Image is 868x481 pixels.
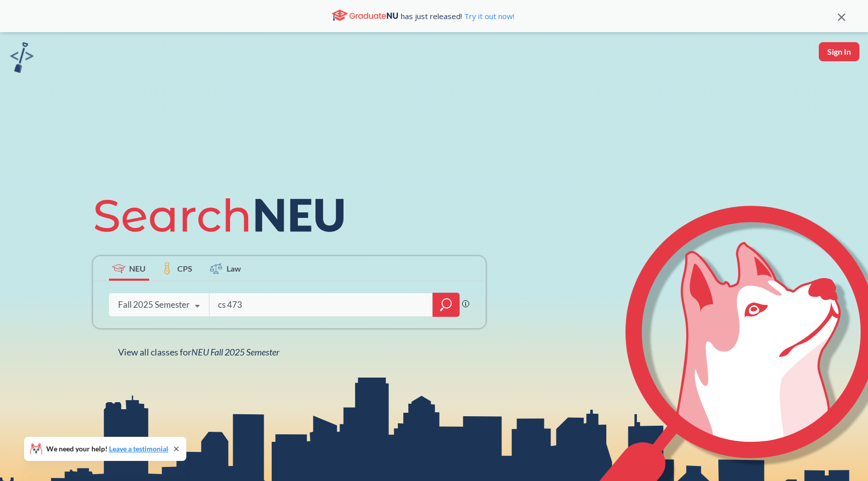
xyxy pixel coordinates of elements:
span: has just released! [401,11,514,22]
a: sandbox logo [10,42,34,76]
span: CPS [177,263,192,274]
div: magnifying glass [432,293,460,317]
span: NEU [129,263,146,274]
input: Class, professor, course number, "phrase" [217,294,426,315]
a: Leave a testimonial [109,444,168,453]
span: We need your help! [46,445,168,452]
button: Sign In [819,42,859,61]
svg: magnifying glass [440,298,452,312]
a: Try it out now! [462,11,514,21]
div: Fall 2025 Semester [118,299,190,310]
span: NEU Fall 2025 Semester [191,346,279,357]
img: sandbox logo [10,42,34,73]
span: Law [227,263,241,274]
span: View all classes for [118,346,279,357]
